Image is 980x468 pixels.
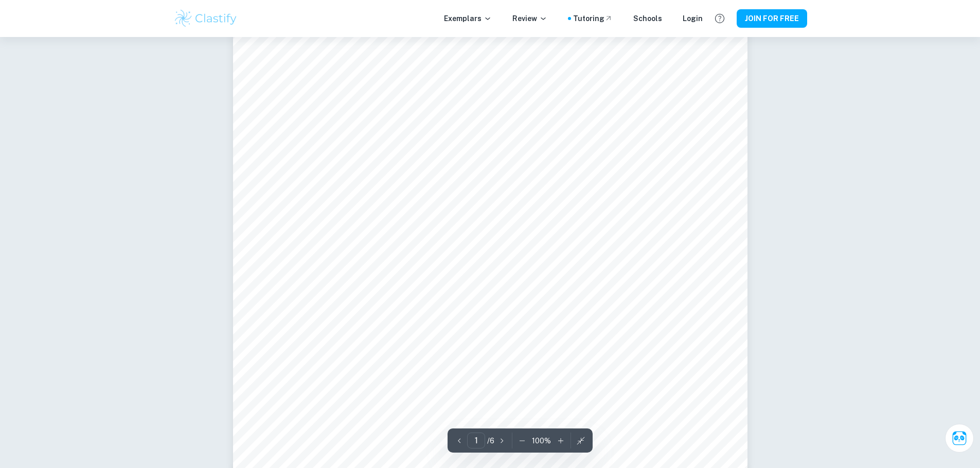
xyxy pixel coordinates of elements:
p: Exemplars [444,13,492,24]
p: Review [512,13,547,24]
button: JOIN FOR FREE [737,9,807,28]
p: / 6 [487,435,494,446]
button: Help and Feedback [711,10,728,27]
a: Tutoring [573,13,613,24]
button: Ask Clai [945,424,974,453]
img: Clastify logo [173,8,239,29]
a: Login [683,13,703,24]
p: 100 % [532,435,551,446]
a: Schools [633,13,662,24]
